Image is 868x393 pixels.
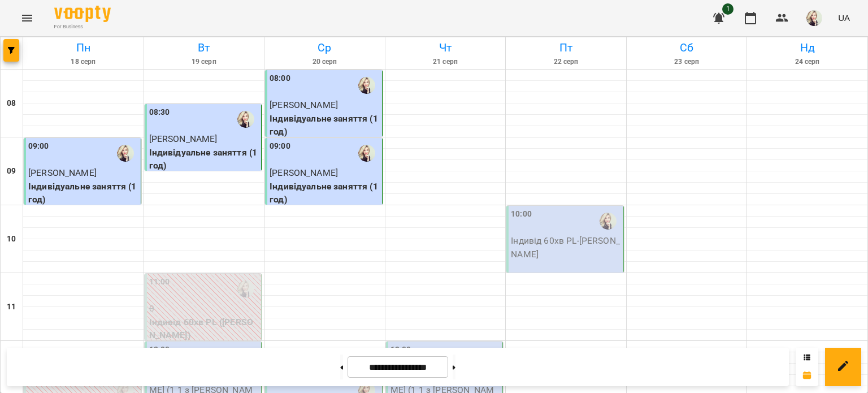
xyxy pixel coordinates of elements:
label: 08:00 [270,72,290,85]
h6: 21 серп [387,57,504,67]
button: Menu [14,5,41,32]
span: [PERSON_NAME] [28,167,97,178]
h6: 19 серп [146,57,263,67]
h6: 10 [7,233,16,245]
p: 0 [149,302,259,316]
label: 08:30 [149,106,170,119]
p: Індивідуальне заняття (1 год) [149,146,259,172]
h6: Сб [628,39,745,57]
h6: Ср [266,39,383,57]
img: Лихова Валерія Романівна [117,145,134,162]
img: Лихова Валерія Романівна [237,111,254,128]
p: Індивідуальне заняття (1 год) [270,112,380,139]
p: Індивід 60хв PL - [PERSON_NAME] [511,234,621,261]
h6: 08 [7,97,16,110]
span: [PERSON_NAME] [149,133,218,144]
h6: 20 серп [266,57,383,67]
img: 6fca86356b8b7b137e504034cafa1ac1.jpg [806,10,822,26]
img: Лихова Валерія Романівна [358,145,375,162]
img: Лихова Валерія Романівна [358,77,375,94]
h6: 24 серп [749,57,866,67]
h6: Вт [146,39,263,57]
span: [PERSON_NAME] [270,100,338,110]
p: Індивідуальне заняття (1 год) [28,180,138,206]
label: 09:00 [270,140,290,153]
img: Лихова Валерія Романівна [600,213,617,230]
span: For Business [54,23,111,31]
label: 09:00 [28,140,49,153]
h6: 22 серп [507,57,624,67]
h6: Чт [387,39,504,57]
p: Індивідуальне заняття (1 год) [270,180,380,206]
h6: Нд [749,39,866,57]
button: UA [834,7,854,28]
h6: 18 серп [25,57,142,67]
span: [PERSON_NAME] [270,167,338,178]
h6: 23 серп [628,57,745,67]
h6: 09 [7,165,16,178]
label: 11:00 [149,276,170,288]
h6: 11 [7,301,16,313]
p: Індивід 60хв PL ([PERSON_NAME]) [149,316,259,342]
span: 1 [722,3,734,15]
h6: Пн [25,39,142,57]
img: Voopty Logo [54,6,111,22]
span: UA [838,12,850,24]
img: Лихова Валерія Романівна [237,280,254,297]
label: 10:00 [511,208,532,221]
h6: Пт [507,39,624,57]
